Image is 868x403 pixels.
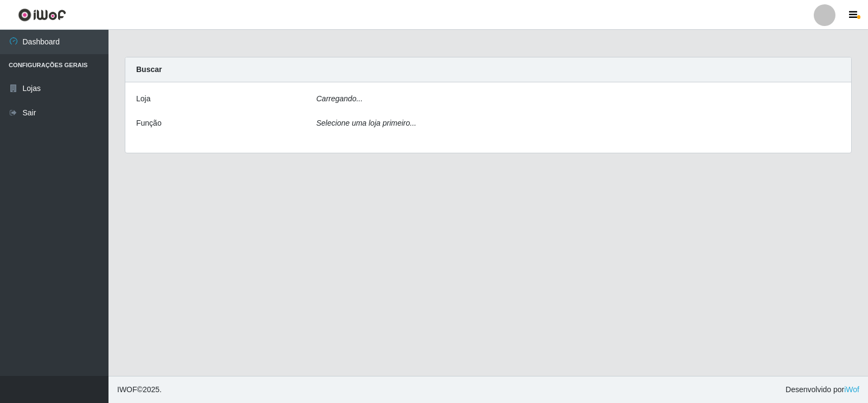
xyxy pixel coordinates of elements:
label: Loja [136,93,150,105]
i: Selecione uma loja primeiro... [316,119,416,127]
label: Função [136,118,162,129]
span: © 2025 . [117,384,162,395]
i: Carregando... [316,94,363,103]
img: CoreUI Logo [18,8,66,22]
a: iWof [844,385,859,394]
strong: Buscar [136,65,162,74]
span: Desenvolvido por [786,384,859,395]
span: IWOF [117,385,137,394]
